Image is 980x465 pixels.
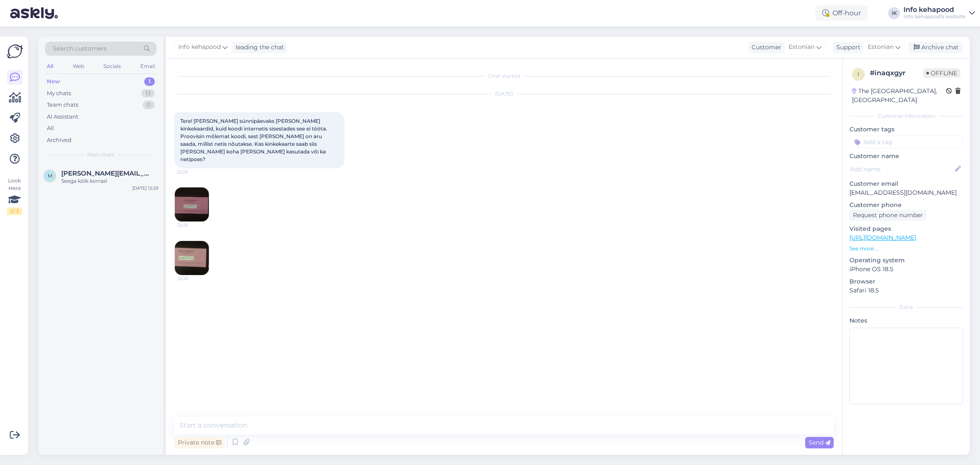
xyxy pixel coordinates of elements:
div: My chats [47,89,71,98]
span: New chats [87,151,114,159]
span: Tere! [PERSON_NAME] sünnipäevaks [PERSON_NAME] kinkekaardid, kuid koodi internetis sisestades see... [180,118,328,162]
p: Customer email [849,179,963,188]
div: leading the chat [232,43,284,52]
input: Add a tag [849,136,963,148]
div: Off-hour [815,6,868,21]
p: Notes [849,316,963,325]
span: margarita.klemm@gmail.com [61,170,150,177]
div: Look Here [7,177,22,215]
img: Attachment [175,187,209,221]
div: # inaqxgyr [870,68,923,78]
div: [DATE] 12:29 [132,185,158,191]
div: New [47,77,60,86]
div: Team chats [47,101,78,109]
div: IK [888,7,900,19]
span: i [857,71,859,77]
span: Estonian [868,43,894,52]
div: Email [139,61,157,72]
div: AI Assistant [47,113,78,121]
p: Customer name [849,152,963,161]
p: Customer phone [849,201,963,210]
a: [URL][DOMAIN_NAME] [849,234,916,241]
div: Seega kõik korras! [61,177,158,185]
div: The [GEOGRAPHIC_DATA], [GEOGRAPHIC_DATA] [852,87,946,105]
span: m [48,173,52,179]
span: Estonian [789,43,815,52]
div: Request phone number [849,210,926,221]
div: Chat started [174,72,834,80]
span: Offline [923,68,960,78]
span: Info kehapood [178,43,221,52]
span: 22:25 [177,169,209,175]
div: All [45,61,55,72]
span: Send [809,439,830,446]
a: Info kehapoodInfo kehapood's website [903,6,975,20]
div: Support [833,43,860,52]
span: 22:25 [177,222,209,228]
div: Socials [102,61,122,72]
div: [DATE] [174,90,834,98]
div: Archive chat [909,42,962,53]
div: Private note [174,437,225,448]
span: Search customers [53,44,107,53]
div: Customer [748,43,781,52]
p: Visited pages [849,224,963,233]
p: iPhone OS 18.5 [849,265,963,274]
p: Customer tags [849,125,963,134]
div: Archived [47,136,71,145]
p: Safari 18.5 [849,286,963,295]
div: 13 [141,89,155,98]
div: Extra [849,303,963,311]
p: Browser [849,277,963,286]
div: 0 [142,101,155,109]
img: Attachment [175,241,209,275]
div: Customer information [849,112,963,120]
div: All [47,124,54,133]
p: [EMAIL_ADDRESS][DOMAIN_NAME] [849,188,963,197]
div: 2 / 3 [7,207,22,215]
div: Info kehapood's website [903,13,966,20]
div: Web [71,61,86,72]
input: Add name [850,164,953,174]
div: Info kehapood [903,6,966,13]
div: 1 [144,77,155,86]
p: See more ... [849,245,963,252]
span: 22:25 [177,275,209,282]
p: Operating system [849,256,963,265]
img: Askly Logo [7,43,23,60]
